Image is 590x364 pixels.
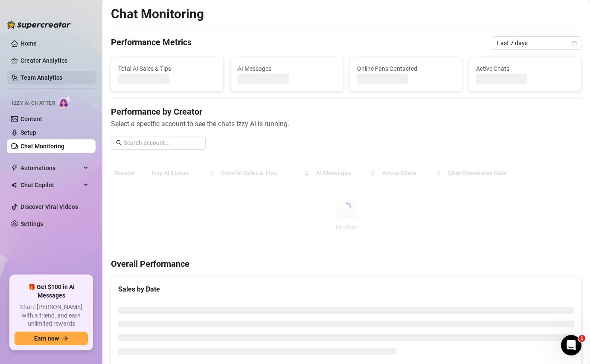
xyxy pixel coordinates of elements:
span: Share [PERSON_NAME] with a friend, and earn unlimited rewards [15,303,88,328]
h2: Chat Monitoring [111,6,204,22]
a: Home [20,40,37,47]
img: Chat Copilot [11,182,17,188]
span: 🎁 Get $100 in AI Messages [15,283,88,300]
span: Earn now [34,335,59,342]
span: Automations [20,161,81,175]
h4: Performance Metrics [111,36,192,50]
a: Setup [20,129,36,136]
span: arrow-right [62,335,68,341]
span: 1 [578,335,585,342]
span: Izzy AI Chatter [12,99,55,107]
a: Team Analytics [20,74,62,81]
iframe: Intercom live chat [561,335,581,355]
span: thunderbolt [11,165,18,171]
h4: Overall Performance [111,258,581,270]
input: Search account... [124,138,201,147]
span: Active Chats [476,64,574,73]
span: Last 7 days [497,37,576,49]
a: Settings [20,220,43,227]
div: Sales by Date [118,284,574,295]
span: Chat Copilot [20,178,81,192]
h4: Performance by Creator [111,106,581,118]
span: AI Messages [238,64,336,73]
a: Chat Monitoring [20,143,64,150]
a: Content [20,116,42,122]
img: AI Chatter [58,96,72,108]
a: Creator Analytics [20,54,89,67]
span: Total AI Sales & Tips [118,64,216,73]
button: Earn nowarrow-right [15,332,88,345]
span: Online Fans Contacted [357,64,455,73]
a: Discover Viral Videos [20,203,78,210]
span: search [116,140,122,146]
span: loading [342,203,350,211]
span: calendar [572,40,577,46]
img: logo-BBDzfeDw.svg [7,20,71,29]
span: Select a specific account to see the chats Izzy AI is running. [111,118,581,129]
